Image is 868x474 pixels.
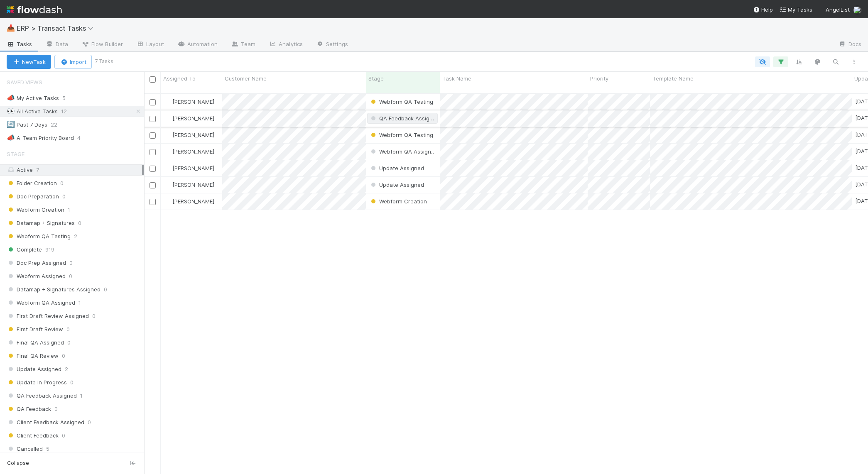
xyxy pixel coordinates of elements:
span: 📣 [7,134,15,141]
span: First Draft Review [7,324,63,335]
span: 🔄 [7,121,15,128]
img: avatar_ef15843f-6fde-4057-917e-3fb236f438ca.png [164,115,171,122]
img: logo-inverted-e16ddd16eac7371096b0.svg [7,2,62,17]
span: Stage [368,74,384,83]
span: Folder Creation [7,178,57,188]
a: Data [39,38,75,51]
div: My Active Tasks [7,93,59,103]
img: avatar_ec9c1780-91d7-48bb-898e-5f40cebd5ff8.png [164,181,171,188]
img: avatar_ec9c1780-91d7-48bb-898e-5f40cebd5ff8.png [164,165,171,171]
span: 0 [78,218,81,228]
span: Cancelled [7,444,43,454]
span: Webform QA Testing [369,132,433,138]
span: QA Feedback [7,404,51,414]
span: My Tasks [780,6,812,13]
span: [PERSON_NAME] [172,98,214,105]
div: Update Assigned [369,181,424,189]
input: Toggle Row Selected [150,166,156,172]
input: Toggle Row Selected [150,199,156,205]
div: [PERSON_NAME] [164,98,214,106]
div: Active [7,165,142,175]
span: Client Feedback Assigned [7,417,84,428]
span: 4 [77,133,89,143]
span: Doc Prep Assigned [7,258,66,268]
span: Webform QA Testing [369,98,433,105]
div: Webform QA Testing [369,131,433,139]
span: 0 [67,337,71,348]
a: Team [224,38,262,51]
a: Flow Builder [75,38,130,51]
span: QA Feedback Assigned [7,391,77,401]
span: [PERSON_NAME] [172,181,214,188]
input: Toggle Row Selected [150,116,156,122]
span: 12 [61,106,75,117]
span: Doc Preparation [7,191,59,202]
div: [PERSON_NAME] [164,181,214,189]
span: Final QA Review [7,351,59,361]
span: Stage [7,146,25,162]
span: AngelList [826,6,850,13]
span: Task Name [442,74,471,83]
span: 0 [70,377,74,388]
span: 📣 [7,94,15,101]
span: 0 [62,430,65,441]
span: First Draft Review Assigned [7,311,89,321]
span: 7 [36,166,39,173]
span: Saved Views [7,74,42,90]
span: Datamap + Signatures Assigned [7,284,101,295]
span: 22 [51,120,66,130]
span: 👀 [7,108,15,115]
span: Webform Creation [7,205,64,215]
span: 0 [54,404,58,414]
span: Webform QA Testing [7,231,71,242]
div: [PERSON_NAME] [164,131,214,139]
span: Final QA Assigned [7,337,64,348]
div: [PERSON_NAME] [164,147,214,156]
input: Toggle Row Selected [150,132,156,139]
span: Client Feedback [7,430,59,441]
div: [PERSON_NAME] [164,164,214,172]
span: [PERSON_NAME] [172,165,214,171]
span: 1 [78,298,81,308]
a: My Tasks [780,5,812,14]
span: [PERSON_NAME] [172,132,214,138]
span: Webform Assigned [7,271,66,281]
small: 7 Tasks [95,58,113,65]
span: Webform Creation [369,198,427,205]
span: Datamap + Signatures [7,218,75,228]
span: QA Feedback Assigned [369,115,439,122]
input: Toggle Row Selected [150,182,156,188]
span: Assigned To [163,74,196,83]
span: Tasks [7,40,32,48]
span: ERP > Transact Tasks [17,24,98,32]
span: 0 [60,178,64,188]
div: All Active Tasks [7,106,58,117]
div: Update Assigned [369,164,424,172]
input: Toggle Row Selected [150,99,156,105]
span: 0 [62,351,65,361]
a: Docs [832,38,868,51]
a: Layout [130,38,171,51]
div: [PERSON_NAME] [164,197,214,205]
span: Priority [590,74,608,83]
a: Analytics [262,38,309,51]
div: [PERSON_NAME] [164,114,214,122]
span: 919 [45,244,54,255]
span: 0 [69,271,72,281]
span: [PERSON_NAME] [172,148,214,155]
span: 0 [69,258,73,268]
span: 📥 [7,24,15,32]
button: NewTask [7,55,51,69]
input: Toggle All Rows Selected [150,76,156,83]
img: avatar_f5fedbe2-3a45-46b0-b9bb-d3935edf1c24.png [164,98,171,105]
button: Import [54,55,92,69]
div: Webform QA Assigned [369,147,436,156]
div: A-Team Priority Board [7,133,74,143]
span: Update Assigned [7,364,61,374]
span: Update Assigned [369,181,424,188]
span: 0 [92,311,96,321]
span: Webform QA Assigned [369,148,438,155]
span: 2 [65,364,68,374]
img: avatar_ef15843f-6fde-4057-917e-3fb236f438ca.png [164,148,171,155]
span: [PERSON_NAME] [172,115,214,122]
